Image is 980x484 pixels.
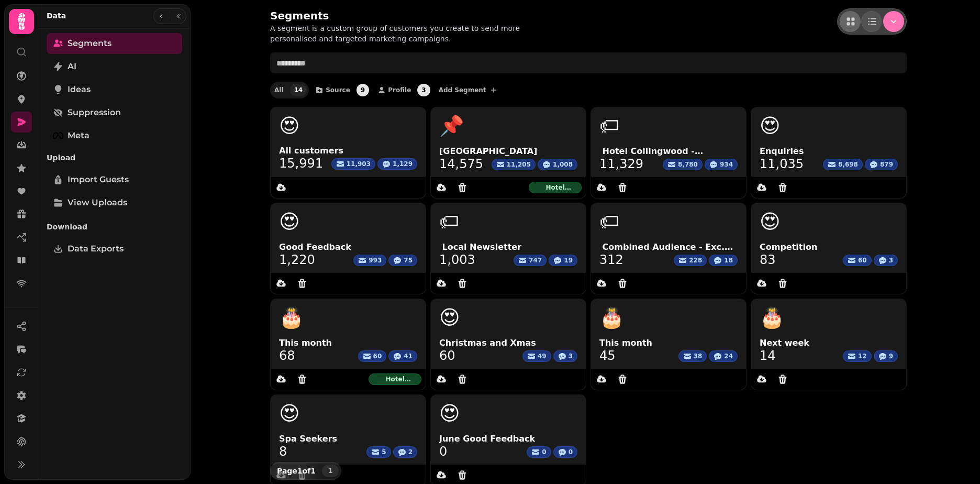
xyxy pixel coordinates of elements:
[772,177,793,198] button: Delete segment
[553,160,573,169] span: 1,008
[279,145,417,157] span: All customers
[439,254,475,266] a: 1,003
[358,350,387,362] button: 60
[435,82,502,98] button: Add Segment
[326,87,350,93] span: Source
[357,84,369,96] span: 9
[279,254,315,266] a: 1,220
[271,369,292,390] button: data export
[538,352,547,360] span: 49
[404,352,413,360] span: 41
[840,11,861,32] button: as-grid
[326,468,335,474] span: 1
[865,159,898,170] button: 879
[522,350,551,362] button: 49
[270,8,471,23] h2: Segments
[377,158,417,170] button: 1,129
[382,448,386,456] span: 5
[431,369,452,390] button: data export
[612,273,633,294] button: Delete segment
[279,212,300,233] span: 😍
[760,145,898,158] span: Enquiries
[408,448,413,456] span: 2
[599,254,623,266] a: 312
[760,337,898,349] span: Next week
[68,196,127,209] span: View Uploads
[322,465,339,477] nav: Pagination
[529,256,542,265] span: 747
[760,307,784,328] span: 🎂
[292,369,313,390] button: Delete segment
[527,446,551,458] button: 0
[439,212,459,233] span: 🏷
[599,337,738,349] span: This month
[760,349,776,362] a: 14
[417,84,430,96] span: 3
[751,369,772,390] button: data export
[279,241,417,254] span: Good Feedback
[678,160,698,169] span: 8,780
[68,37,112,50] span: Segments
[439,116,464,137] span: 📌
[452,369,473,390] button: Delete segment
[47,169,182,190] a: Import Guests
[47,33,182,54] a: Segments
[68,129,90,142] span: Meta
[279,445,287,458] a: 8
[861,11,882,32] button: as-table
[858,352,867,360] span: 12
[322,465,339,477] button: 1
[279,157,323,170] span: 15,991
[612,369,633,390] button: Delete segment
[751,177,772,198] button: data export
[452,177,473,198] button: Delete segment
[38,29,191,480] nav: Tabs
[279,433,417,445] span: Spa Seekers
[724,256,733,265] span: 18
[858,256,867,265] span: 60
[599,212,619,233] span: 🏷
[270,82,309,98] button: All14
[393,160,413,168] span: 1,129
[709,350,738,362] button: 24
[591,369,612,390] button: data export
[47,102,182,123] a: Suppression
[68,106,121,119] span: Suppression
[388,350,417,362] button: 41
[47,10,66,21] h2: Data
[47,238,182,259] a: Data Exports
[369,373,421,385] div: Hotel Collingwood - 56104
[311,82,371,98] button: Source9
[388,255,417,266] button: 75
[279,337,417,349] span: This month
[347,160,371,168] span: 11,903
[439,349,455,362] a: 60
[843,255,872,266] button: 60
[271,273,292,294] button: data export
[507,160,531,169] span: 11,205
[751,273,772,294] button: data export
[709,255,738,266] button: 18
[47,56,182,77] a: AI
[271,177,292,198] button: data export
[439,337,577,349] span: Christmas and Xmas
[279,403,300,424] span: 😍
[439,241,577,254] span: ️ Local Newsletter
[883,11,904,32] button: Menu
[838,160,858,169] span: 8,698
[599,307,624,328] span: 🎂
[591,177,612,198] button: data export
[591,273,612,294] button: data export
[542,448,546,456] span: 0
[270,23,538,44] p: A segment is a custom group of customers you create to send more personalised and targeted market...
[68,60,76,73] span: AI
[373,352,382,360] span: 60
[549,255,577,266] button: 19
[393,446,417,458] button: 2
[705,159,738,170] button: 934
[331,158,375,170] button: 11,903
[68,173,129,186] span: Import Guests
[689,256,702,265] span: 228
[760,212,781,233] span: 😍
[47,192,182,213] a: View Uploads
